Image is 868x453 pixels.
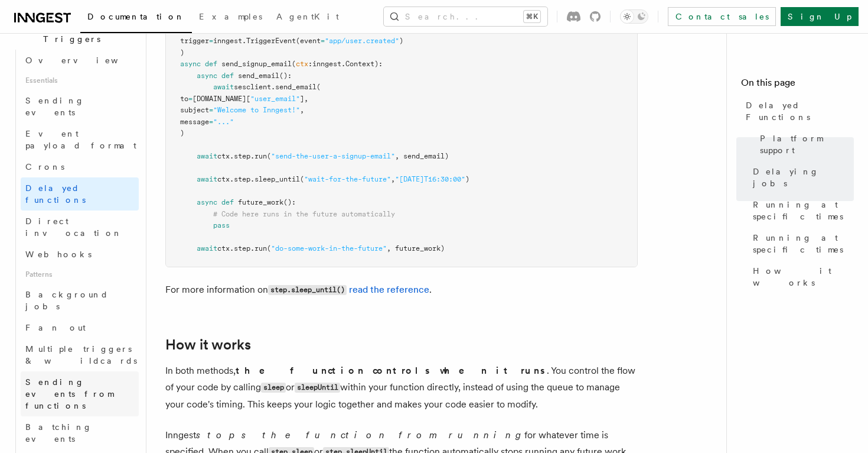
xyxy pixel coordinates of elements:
span: . [271,83,275,91]
a: Running at specific times [748,227,854,260]
span: trigger [180,37,209,45]
span: Running at specific times [753,199,854,222]
span: "send-the-user-a-signup-email" [271,152,395,160]
span: "do-some-work-in-the-future" [271,244,387,253]
a: Direct invocation [21,211,139,244]
span: (): [279,72,292,80]
a: Delayed Functions [741,95,854,128]
span: Delayed Functions [746,99,854,123]
a: How it works [165,336,251,353]
a: Batching events [21,416,139,449]
span: ) [180,48,184,57]
span: Webhooks [25,250,92,259]
a: Platform support [755,128,854,161]
span: , [300,106,304,114]
span: , future_work) [387,244,445,253]
a: Crons [21,156,139,177]
span: ( [292,60,296,68]
span: await [197,175,217,183]
p: In both methods, . You control the flow of your code by calling or within your function directly,... [165,363,638,413]
span: = [188,95,192,103]
span: sleep_until [254,175,300,183]
span: "app/user.created" [325,37,399,45]
code: sleep [261,383,286,393]
a: read the reference [349,284,429,295]
a: Sign Up [781,7,859,26]
span: = [209,106,213,114]
span: Events & Triggers [9,21,129,45]
span: run [254,244,267,253]
a: Documentation [80,4,192,33]
span: await [197,152,217,160]
h4: On this page [741,76,854,95]
a: AgentKit [269,4,346,32]
a: Event payload format [21,123,139,156]
span: future_work [238,198,283,206]
span: Overview [25,56,147,65]
span: ctx [217,152,230,160]
span: ( [267,244,271,253]
span: [DOMAIN_NAME][ [192,95,250,103]
a: How it works [748,260,854,293]
span: ctx [217,175,230,183]
span: Background jobs [25,290,109,311]
span: Delaying jobs [753,166,854,189]
span: await [197,244,217,253]
p: For more information on . [165,281,638,299]
span: step [234,244,250,253]
span: "wait-for-the-future" [304,175,391,183]
span: Essentials [21,71,139,90]
span: How it works [753,265,854,289]
a: Running at specific times [748,194,854,227]
span: ( [300,175,304,183]
span: "..." [213,118,234,126]
span: Crons [25,162,64,172]
span: : [308,60,312,68]
span: send_email [238,72,279,80]
span: step [234,175,250,183]
span: = [209,37,213,45]
span: "[DATE]T16:30:00" [395,175,465,183]
span: . [230,244,234,253]
span: async [197,198,217,206]
span: subject [180,106,209,114]
button: Search...⌘K [384,7,547,26]
span: run [254,152,267,160]
span: Batching events [25,422,92,444]
button: Toggle dark mode [620,9,648,24]
span: Event payload format [25,129,136,150]
span: Examples [199,12,262,21]
span: ctx [217,244,230,253]
span: to [180,95,188,103]
span: . [250,244,254,253]
span: . [230,152,234,160]
span: , [391,175,395,183]
code: step.sleep_until() [268,285,347,295]
a: Sending events from functions [21,371,139,416]
span: . [230,175,234,183]
span: Multiple triggers & wildcards [25,344,137,365]
span: Context): [345,60,383,68]
span: Patterns [21,265,139,284]
span: TriggerEvent [246,37,296,45]
span: sesclient [234,83,271,91]
code: sleepUntil [295,383,340,393]
span: def [205,60,217,68]
span: AgentKit [276,12,339,21]
span: ) [180,129,184,137]
span: async [180,60,201,68]
span: Fan out [25,323,86,332]
span: Delayed functions [25,183,86,205]
a: Examples [192,4,269,32]
a: Sending events [21,90,139,123]
span: , send_email) [395,152,449,160]
span: Running at specific times [753,232,854,255]
span: . [250,152,254,160]
span: async [197,72,217,80]
a: Multiple triggers & wildcards [21,338,139,371]
button: Events & Triggers [9,17,139,50]
strong: the function controls when it runs [236,365,547,376]
em: stops the function from running [196,429,524,441]
span: ctx [296,60,308,68]
span: ], [300,95,308,103]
